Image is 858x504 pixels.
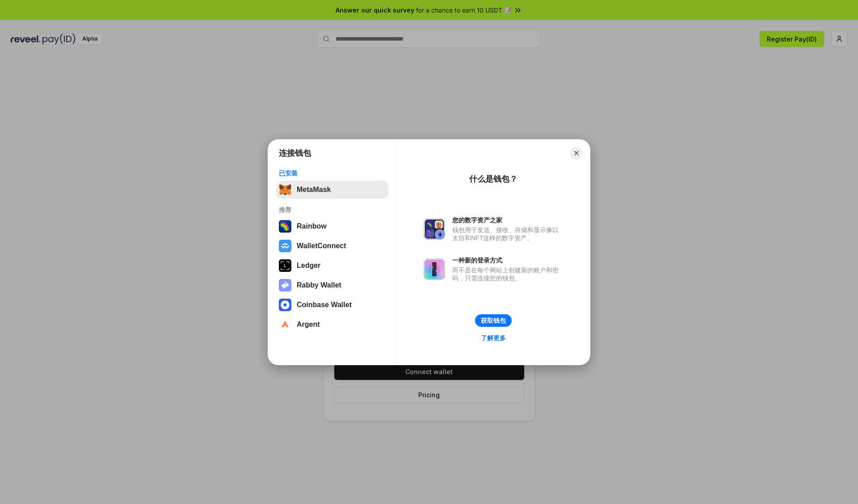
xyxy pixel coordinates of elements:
[481,317,506,325] div: 获取钱包
[469,174,517,184] div: 什么是钱包？
[279,240,291,252] img: svg+xml,%3Csvg%20width%3D%2228%22%20height%3D%2228%22%20viewBox%3D%220%200%2028%2028%22%20fill%3D...
[297,222,327,230] div: Rainbow
[276,217,388,235] button: Rainbow
[424,258,445,280] img: svg+xml,%3Csvg%20xmlns%3D%22http%3A%2F%2Fwww.w3.org%2F2000%2Fsvg%22%20fill%3D%22none%22%20viewBox...
[279,299,291,311] img: svg+xml,%3Csvg%20width%3D%2228%22%20height%3D%2228%22%20viewBox%3D%220%200%2028%2028%22%20fill%3D...
[279,259,291,272] img: svg+xml,%3Csvg%20xmlns%3D%22http%3A%2F%2Fwww.w3.org%2F2000%2Fsvg%22%20width%3D%2228%22%20height%3...
[475,332,511,344] a: 了解更多
[279,148,311,158] h1: 连接钱包
[481,334,506,342] div: 了解更多
[297,242,346,250] div: WalletConnect
[452,266,563,282] div: 而不是在每个网站上创建新的账户和密码，只需连接您的钱包。
[276,316,388,333] button: Argent
[279,169,386,177] div: 已安装
[276,296,388,314] button: Coinbase Wallet
[276,276,388,294] button: Rabby Wallet
[276,181,388,199] button: MetaMask
[570,147,583,159] button: Close
[452,216,563,224] div: 您的数字资产之家
[297,186,331,194] div: MetaMask
[297,301,352,309] div: Coinbase Wallet
[276,257,388,275] button: Ledger
[279,220,291,233] img: svg+xml,%3Csvg%20width%3D%22120%22%20height%3D%22120%22%20viewBox%3D%220%200%20120%20120%22%20fil...
[279,318,291,331] img: svg+xml,%3Csvg%20width%3D%2228%22%20height%3D%2228%22%20viewBox%3D%220%200%2028%2028%22%20fill%3D...
[279,279,291,292] img: svg+xml,%3Csvg%20xmlns%3D%22http%3A%2F%2Fwww.w3.org%2F2000%2Fsvg%22%20fill%3D%22none%22%20viewBox...
[279,206,386,214] div: 推荐
[276,237,388,255] button: WalletConnect
[279,183,291,196] img: svg+xml,%3Csvg%20fill%3D%22none%22%20height%3D%2233%22%20viewBox%3D%220%200%2035%2033%22%20width%...
[452,256,563,264] div: 一种新的登录方式
[475,314,512,327] button: 获取钱包
[297,281,341,289] div: Rabby Wallet
[452,226,563,242] div: 钱包用于发送、接收、存储和显示像以太坊和NFT这样的数字资产。
[297,262,320,270] div: Ledger
[424,218,445,240] img: svg+xml,%3Csvg%20xmlns%3D%22http%3A%2F%2Fwww.w3.org%2F2000%2Fsvg%22%20fill%3D%22none%22%20viewBox...
[297,321,320,329] div: Argent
